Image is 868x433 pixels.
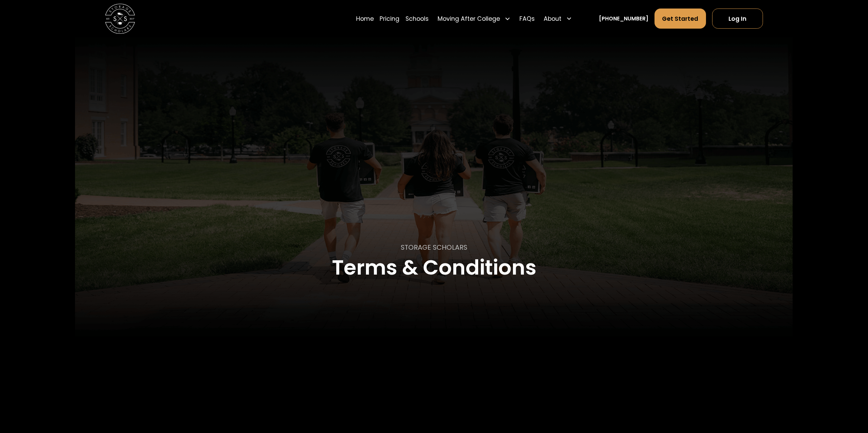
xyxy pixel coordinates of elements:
[544,14,561,23] div: About
[519,8,535,29] a: FAQs
[712,9,763,29] a: Log In
[599,15,648,22] a: [PHONE_NUMBER]
[380,8,399,29] a: Pricing
[356,8,374,29] a: Home
[332,256,536,279] h1: Terms & Conditions
[105,4,135,34] img: Storage Scholars main logo
[654,9,706,29] a: Get Started
[406,8,429,29] a: Schools
[438,14,500,23] div: Moving After College
[401,243,467,253] p: STORAGE SCHOLARS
